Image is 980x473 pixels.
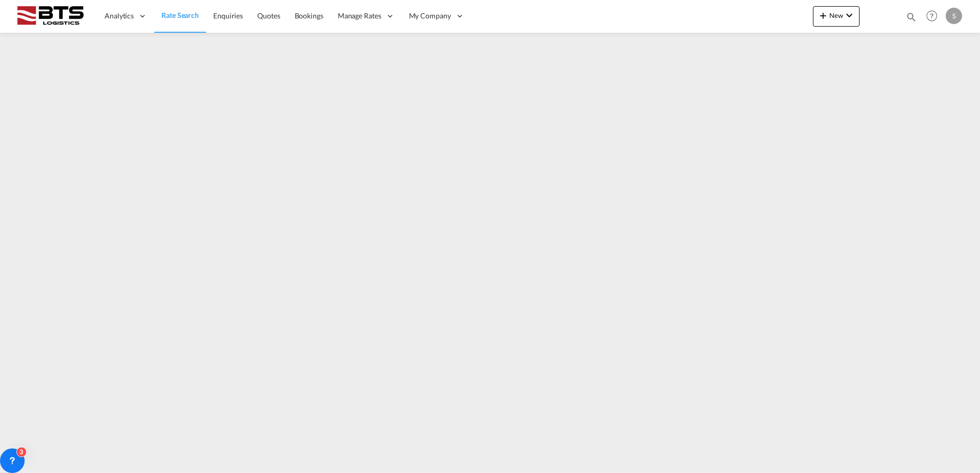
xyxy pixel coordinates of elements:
[906,11,917,23] md-icon: icon-magnify
[946,8,962,24] div: S
[813,6,860,27] button: icon-plus 400-fgNewicon-chevron-down
[843,9,855,21] md-icon: icon-chevron-down
[817,9,829,21] md-icon: icon-plus 400-fg
[15,5,85,28] img: cdcc71d0be7811ed9adfbf939d2aa0e8.png
[161,11,199,19] span: Rate Search
[906,11,917,27] div: icon-magnify
[257,11,280,20] span: Quotes
[105,11,134,21] span: Analytics
[295,11,323,20] span: Bookings
[923,7,946,26] div: Help
[338,11,381,21] span: Manage Rates
[213,11,243,20] span: Enquiries
[409,11,451,21] span: My Company
[817,11,855,19] span: New
[923,7,941,25] span: Help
